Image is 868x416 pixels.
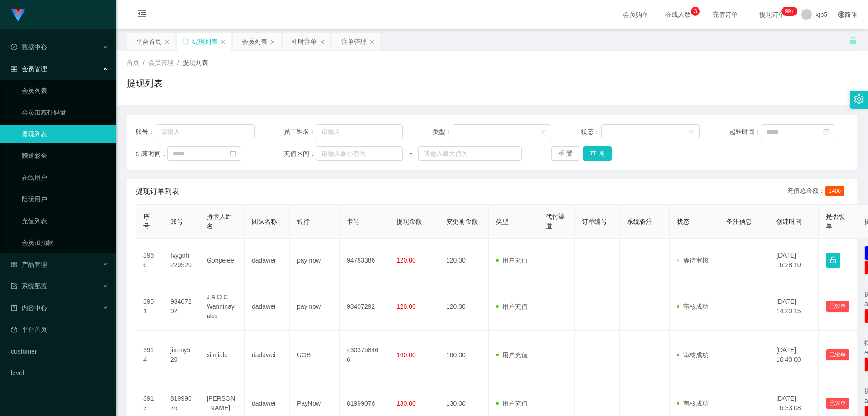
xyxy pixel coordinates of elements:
[340,239,389,282] td: 94783386
[446,218,478,225] span: 变更前金额
[292,33,317,50] div: 即时注单
[245,239,290,282] td: dadawei
[11,342,108,360] a: customer
[708,11,742,18] span: 充值订单
[199,282,245,331] td: J A O C Wanninayaka
[627,218,652,225] span: 系统备注
[11,43,47,51] span: 数据中心
[776,218,802,225] span: 创建时间
[677,257,708,264] span: 等待审核
[825,186,844,196] span: 1480
[838,11,844,18] i: 图标: global
[340,282,389,331] td: 93407292
[11,320,108,339] a: 图标: dashboard平台首页
[290,282,340,331] td: pay now
[11,65,47,72] span: 会员管理
[11,304,47,311] span: 内容中心
[769,331,819,379] td: [DATE] 16:40:00
[242,33,267,50] div: 会员列表
[316,124,403,139] input: 请输入
[677,351,708,359] span: 审核成功
[284,127,316,137] span: 员工姓名：
[136,331,163,379] td: 3914
[156,124,255,139] input: 请输入
[396,351,416,359] span: 160.00
[22,168,108,186] a: 在线用户
[551,146,580,161] button: 重 置
[677,303,708,310] span: 审核成功
[192,33,217,50] div: 提现列表
[22,234,108,252] a: 会员加扣款
[316,146,403,161] input: 请输入最小值为
[136,33,161,50] div: 平台首页
[496,351,528,359] span: 用户充值
[127,0,157,29] i: 图标: menu-fold
[22,103,108,121] a: 会员加减打码量
[11,44,17,50] i: 图标: check-circle-o
[854,94,864,104] i: 图标: setting
[11,364,108,382] a: level
[143,213,150,230] span: 序号
[826,301,849,312] button: 已锁单
[694,7,697,16] p: 3
[207,213,232,230] span: 持卡人姓名
[11,283,17,289] i: 图标: form
[396,400,416,407] span: 130.00
[252,218,277,225] span: 团队名称
[136,186,179,197] span: 提现订单列表
[582,218,607,225] span: 订单编号
[127,59,139,66] span: 首页
[581,127,601,137] span: 状态：
[726,218,752,225] span: 备注信息
[136,282,163,331] td: 3951
[22,190,108,208] a: 陪玩用户
[320,39,325,45] i: 图标: close
[199,331,245,379] td: simjiale
[439,331,489,379] td: 160.00
[826,253,840,268] button: 图标: lock
[183,59,208,66] span: 提现列表
[22,147,108,165] a: 赠送彩金
[347,218,359,225] span: 卡号
[396,303,416,310] span: 120.00
[297,218,310,225] span: 银行
[340,331,389,379] td: 4303758466
[290,239,340,282] td: pay now
[823,129,830,135] i: 图标: calendar
[22,125,108,143] a: 提现列表
[396,257,416,264] span: 120.00
[11,261,47,268] span: 产品管理
[769,282,819,331] td: [DATE] 14:20:15
[691,7,700,16] sup: 3
[661,11,695,18] span: 在线人数
[290,331,340,379] td: UOB
[11,9,25,22] img: logo.9652507e.png
[270,39,275,45] i: 图标: close
[826,349,849,360] button: 已锁单
[11,261,17,268] i: 图标: appstore-o
[849,37,857,45] i: 图标: unlock
[11,66,17,72] i: 图标: table
[787,186,848,197] div: 充值总金额：
[677,218,689,225] span: 状态
[163,331,199,379] td: jimmy520
[220,39,226,45] i: 图标: close
[284,149,316,158] span: 充值区间：
[11,305,17,311] i: 图标: profile
[439,282,489,331] td: 120.00
[136,149,167,158] span: 结束时间：
[496,257,528,264] span: 用户充值
[755,11,789,18] span: 提现订单
[127,77,163,90] h1: 提现列表
[245,331,290,379] td: dadawei
[177,59,179,66] span: /
[433,127,453,137] span: 类型：
[11,282,47,290] span: 系统配置
[148,59,174,66] span: 会员管理
[546,213,565,230] span: 代付渠道
[136,239,163,282] td: 3966
[182,38,189,45] i: 图标: sync
[677,400,708,407] span: 审核成功
[439,239,489,282] td: 120.00
[163,282,199,331] td: 93407292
